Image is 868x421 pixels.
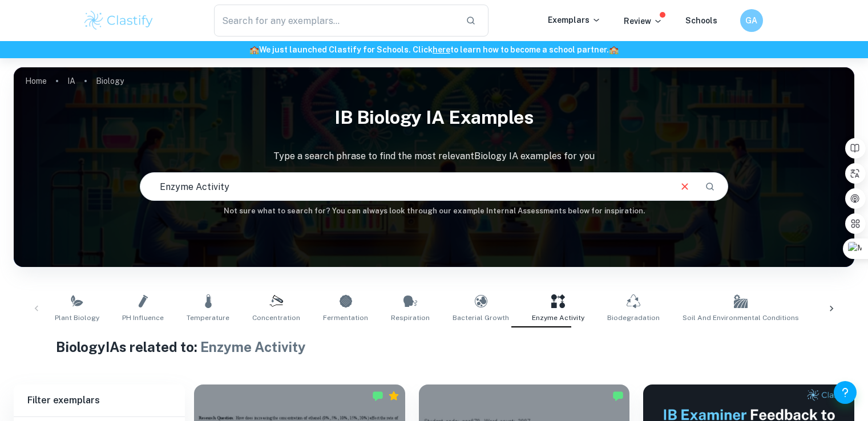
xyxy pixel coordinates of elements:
span: 🏫 [249,45,259,54]
img: Marked [612,390,624,402]
input: Search for any exemplars... [214,5,457,37]
button: Search [700,177,720,196]
h6: Not sure what to search for? You can always look through our example Internal Assessments below f... [14,205,854,217]
a: Home [25,73,47,89]
span: Bacterial Growth [453,313,509,323]
h6: GA [745,14,758,27]
p: Biology [96,75,124,87]
span: Enzyme Activity [200,339,306,355]
div: Premium [388,390,399,402]
button: Help and Feedback [834,381,857,404]
h1: Biology IAs related to: [56,337,813,357]
button: Clear [674,176,696,197]
h1: IB Biology IA examples [14,99,854,136]
span: 🏫 [609,45,619,54]
a: Schools [685,16,717,25]
span: Concentration [252,313,300,323]
span: Enzyme Activity [532,313,584,323]
span: Soil and Environmental Conditions [683,313,799,323]
h6: We just launched Clastify for Schools. Click to learn how to become a school partner. [2,43,866,56]
button: GA [740,9,763,32]
span: Temperature [187,313,229,323]
span: Plant Biology [55,313,99,323]
h6: Filter exemplars [14,384,185,416]
p: Exemplars [548,14,601,26]
a: here [433,45,450,54]
p: Review [624,15,663,27]
img: Marked [372,390,383,402]
p: Type a search phrase to find the most relevant Biology IA examples for you [14,149,854,163]
span: Respiration [391,313,430,323]
span: pH Influence [122,313,164,323]
span: Biodegradation [607,313,660,323]
a: IA [67,73,75,89]
img: Clastify logo [83,9,155,32]
input: E.g. photosynthesis, coffee and protein, HDI and diabetes... [140,171,669,203]
span: Fermentation [323,313,368,323]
